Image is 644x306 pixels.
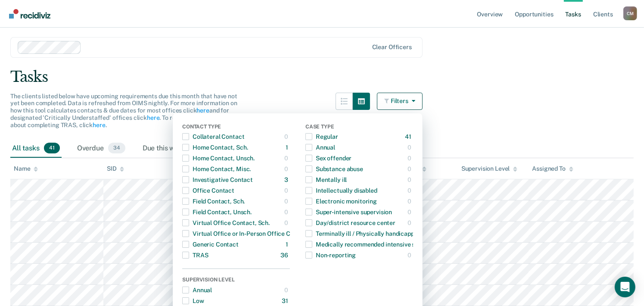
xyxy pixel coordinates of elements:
div: 41 [405,130,413,144]
div: Field Contact, Unsch. [182,205,252,219]
div: Terminally ill / Physically handicapped [305,227,421,240]
div: Open Intercom Messenger [615,277,635,297]
div: Office Contact [182,184,234,197]
button: Profile dropdown button [623,6,637,20]
div: TRAS [182,248,208,262]
a: here [196,107,209,114]
div: 0 [408,141,413,154]
div: Super-intensive supervision [305,205,392,219]
div: 0 [284,151,290,165]
div: Field Contact, Sch. [182,194,245,208]
a: here [147,114,159,121]
div: Case Type [305,124,413,131]
div: 0 [408,184,413,197]
div: 0 [284,216,290,230]
div: 0 [408,162,413,176]
div: All tasks41 [10,139,62,158]
div: Contact Type [182,124,290,131]
div: Home Contact, Unsch. [182,151,255,165]
div: Clear officers [372,44,412,51]
div: Sex offender [305,151,352,165]
div: Mentally ill [305,173,347,187]
div: 0 [284,162,290,176]
div: 0 [284,194,290,208]
span: 41 [44,143,60,154]
div: Electronic monitoring [305,194,377,208]
div: Assigned To [532,165,573,172]
div: Substance abuse [305,162,363,176]
div: Supervision Level [461,165,518,172]
div: Due this week0 [141,139,206,158]
div: Day/district resource center [305,216,395,230]
div: 0 [284,205,290,219]
div: Name [14,165,38,172]
div: Generic Contact [182,237,239,251]
div: 0 [408,248,413,262]
div: Tasks [10,68,634,86]
div: Home Contact, Misc. [182,162,251,176]
div: Overdue34 [75,139,127,158]
div: 0 [284,130,290,144]
div: Virtual Office Contact, Sch. [182,216,270,230]
span: The clients listed below have upcoming requirements due this month that have not yet been complet... [10,93,237,128]
button: Filters [377,93,423,110]
div: 1 [286,141,290,154]
div: 1 [286,237,290,251]
div: Collateral Contact [182,130,244,144]
div: 0 [408,173,413,187]
div: C M [623,6,637,20]
div: 0 [284,283,290,297]
div: Home Contact, Sch. [182,141,248,154]
div: Virtual Office or In-Person Office Contact [182,227,309,240]
div: Supervision Level [182,277,290,284]
img: Recidiviz [9,9,50,19]
a: here [93,122,105,128]
div: 0 [408,151,413,165]
div: 0 [284,184,290,197]
div: Non-reporting [305,248,356,262]
div: 0 [408,216,413,230]
div: Intellectually disabled [305,184,377,197]
div: Medically recommended intensive supervision [305,237,444,251]
div: 0 [408,194,413,208]
div: Regular [305,130,338,144]
span: 34 [108,143,125,154]
div: 3 [284,173,290,187]
div: 0 [408,205,413,219]
div: Annual [305,141,335,154]
div: 36 [280,248,290,262]
div: SID [107,165,124,172]
div: Annual [182,283,212,297]
div: Investigative Contact [182,173,253,187]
